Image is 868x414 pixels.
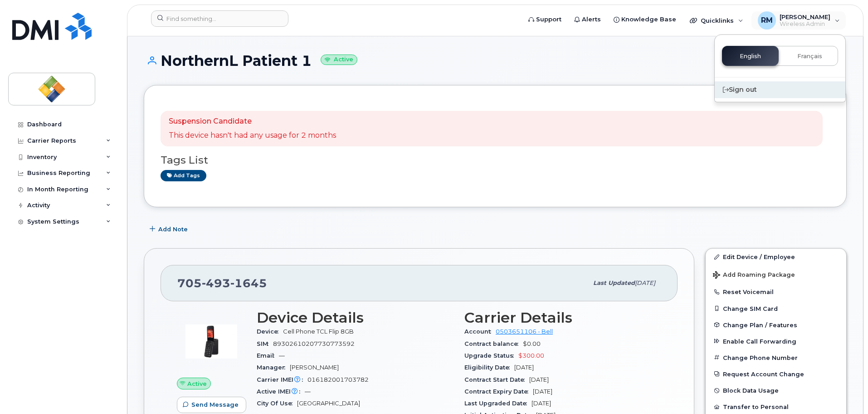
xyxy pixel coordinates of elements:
[257,352,279,359] span: Email
[305,388,311,395] span: —
[523,340,541,347] span: $0.00
[290,364,339,371] span: [PERSON_NAME]
[187,379,207,388] span: Active
[191,400,239,409] span: Send Message
[257,400,297,407] span: City Of Use
[464,388,533,395] span: Contract Expiry Date
[532,400,551,407] span: [DATE]
[514,364,534,371] span: [DATE]
[177,397,246,413] button: Send Message
[257,364,290,371] span: Manager
[464,400,532,407] span: Last Upgraded Date
[715,81,845,98] div: Sign out
[593,279,635,286] span: Last updated
[297,400,360,407] span: [GEOGRAPHIC_DATA]
[184,314,239,369] img: image20231002-3703462-1qc7b8o.jpeg
[706,349,846,366] button: Change Phone Number
[144,221,195,237] button: Add Note
[496,328,553,335] a: 0503651106 - Bell
[713,271,795,280] span: Add Roaming Package
[230,276,267,290] span: 1645
[464,309,661,326] h3: Carrier Details
[307,376,369,383] span: 016182001703782
[257,309,454,326] h3: Device Details
[706,249,846,265] a: Edit Device / Employee
[257,376,307,383] span: Carrier IMEI
[279,352,285,359] span: —
[161,170,206,181] a: Add tags
[144,53,847,69] h1: NorthernL Patient 1
[257,340,273,347] span: SIM
[161,155,830,166] h3: Tags List
[797,53,822,60] span: Français
[706,300,846,317] button: Change SIM Card
[518,352,544,359] span: $300.00
[723,321,797,328] span: Change Plan / Features
[257,388,305,395] span: Active IMEI
[706,366,846,382] button: Request Account Change
[635,279,655,286] span: [DATE]
[723,338,796,344] span: Enable Call Forwarding
[533,388,552,395] span: [DATE]
[158,225,188,234] span: Add Note
[257,328,283,335] span: Device
[169,116,336,127] p: Suspension Candidate
[464,364,514,371] span: Eligibility Date
[529,376,549,383] span: [DATE]
[169,130,336,141] p: This device hasn't had any usage for 2 months
[706,382,846,399] button: Block Data Usage
[464,340,523,347] span: Contract balance
[202,276,230,290] span: 493
[321,55,357,65] small: Active
[464,328,496,335] span: Account
[464,376,529,383] span: Contract Start Date
[706,333,846,349] button: Enable Call Forwarding
[706,284,846,300] button: Reset Voicemail
[706,317,846,333] button: Change Plan / Features
[177,276,267,290] span: 705
[464,352,518,359] span: Upgrade Status
[706,265,846,284] button: Add Roaming Package
[273,340,355,347] span: 89302610207730773592
[283,328,354,335] span: Cell Phone TCL Flip 8GB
